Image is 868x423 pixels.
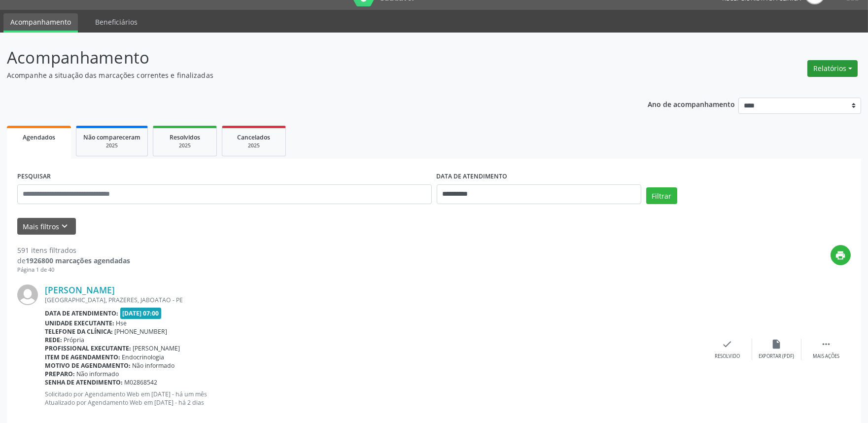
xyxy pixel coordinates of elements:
b: Motivo de agendamento: [45,361,131,370]
b: Telefone da clínica: [45,327,113,336]
i: check [722,339,733,350]
button: Mais filtroskeyboard_arrow_down [17,218,76,235]
span: Não informado [133,361,175,370]
span: [DATE] 07:00 [120,308,162,319]
span: Resolvidos [170,133,200,141]
div: 591 itens filtrados [17,245,130,255]
b: Rede: [45,336,62,344]
div: de [17,255,130,266]
span: [PERSON_NAME] [133,344,180,352]
i:  [821,339,832,350]
span: Hse [116,319,127,327]
b: Unidade executante: [45,319,114,327]
div: 2025 [160,142,209,149]
b: Item de agendamento: [45,353,120,361]
div: 2025 [83,142,140,149]
div: Resolvido [715,353,740,360]
span: [PHONE_NUMBER] [115,327,168,336]
a: Beneficiários [88,13,144,31]
span: Não informado [77,370,119,378]
i: keyboard_arrow_down [60,221,70,232]
div: Exportar (PDF) [759,353,795,360]
div: Mais ações [813,353,839,360]
label: DATA DE ATENDIMENTO [437,169,508,184]
button: Relatórios [807,60,858,77]
p: Acompanhamento [7,45,605,70]
label: PESQUISAR [17,169,51,184]
i: insert_drive_file [771,339,782,350]
span: Própria [64,336,85,344]
div: [GEOGRAPHIC_DATA], PRAZERES, JABOATAO - PE [45,296,703,304]
span: Cancelados [238,133,271,141]
p: Acompanhe a situação das marcações correntes e finalizadas [7,70,605,80]
button: Filtrar [646,187,677,204]
a: Acompanhamento [3,13,78,33]
b: Profissional executante: [45,344,131,352]
div: Página 1 de 40 [17,266,130,274]
b: Preparo: [45,370,75,378]
b: Senha de atendimento: [45,378,123,387]
button: print [831,245,851,265]
span: Não compareceram [83,133,140,141]
a: [PERSON_NAME] [45,284,115,295]
span: Agendados [23,133,55,141]
p: Solicitado por Agendamento Web em [DATE] - há um mês Atualizado por Agendamento Web em [DATE] - h... [45,390,703,407]
p: Ano de acompanhamento [648,98,735,110]
i: print [835,250,846,261]
img: img [17,284,38,305]
span: Endocrinologia [122,353,165,361]
strong: 1926800 marcações agendadas [26,256,130,265]
span: M02868542 [125,378,158,387]
div: 2025 [229,142,278,149]
b: Data de atendimento: [45,309,118,317]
